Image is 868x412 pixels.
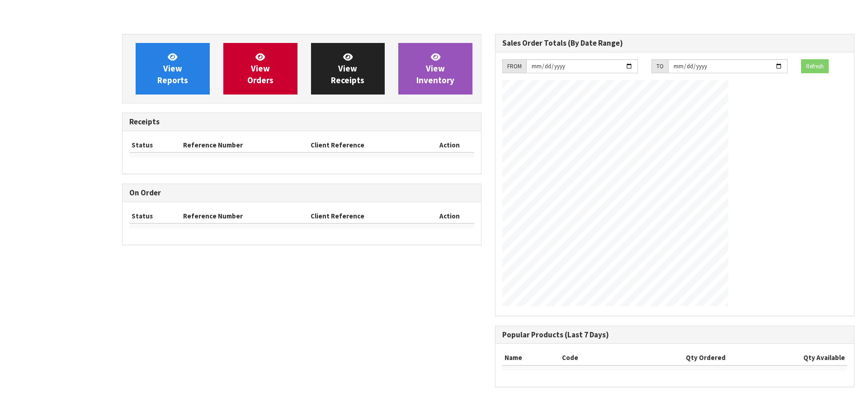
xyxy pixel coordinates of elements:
span: View Reports [157,52,188,85]
h3: Popular Products (Last 7 Days) [502,331,847,339]
a: ViewReceipts [311,43,385,95]
h3: On Order [129,189,474,197]
a: ViewReports [136,43,210,95]
span: View Orders [247,52,274,85]
th: Client Reference [308,209,425,223]
h3: Receipts [129,118,474,126]
th: Name [502,350,560,365]
th: Status [129,138,181,152]
th: Qty Available [728,350,847,365]
th: Qty Ordered [613,350,728,365]
th: Reference Number [181,209,309,223]
button: Refresh [801,59,829,74]
th: Code [560,350,613,365]
h3: Sales Order Totals (By Date Range) [502,39,847,47]
div: FROM [502,59,526,74]
th: Status [129,209,181,223]
a: ViewOrders [223,43,297,95]
th: Action [425,209,474,223]
th: Reference Number [181,138,309,152]
th: Client Reference [308,138,425,152]
div: TO [651,59,668,74]
a: ViewInventory [398,43,472,95]
span: View Receipts [331,52,364,85]
th: Action [425,138,474,152]
span: View Inventory [416,52,454,85]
